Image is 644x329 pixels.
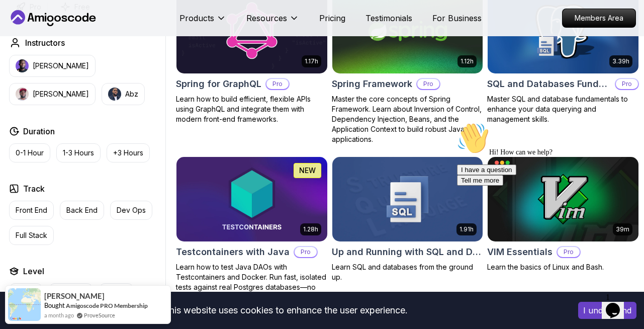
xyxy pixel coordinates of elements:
p: Abz [125,89,138,99]
h2: Instructors [25,37,65,49]
img: instructor img [108,88,121,101]
a: Up and Running with SQL and Databases card1.91hUp and Running with SQL and DatabasesLearn SQL and... [332,156,484,282]
button: Senior [99,283,134,302]
h2: Testcontainers with Java [176,245,290,259]
a: Testcontainers with Java card1.28hNEWTestcontainers with JavaProLearn how to test Java DAOs with ... [176,156,328,302]
button: 0-1 Hour [9,143,50,162]
a: Amigoscode PRO Membership [66,302,148,309]
p: Dev Ops [117,205,146,215]
button: Back End [60,201,104,220]
button: Front End [9,201,54,220]
img: Up and Running with SQL and Databases card [332,157,483,241]
p: [PERSON_NAME] [33,89,89,99]
div: 👋Hi! How can we help?I have a questionTell me more [4,4,185,67]
p: Front End [16,205,47,215]
button: Mid-level [49,283,93,302]
p: Master the core concepts of Spring Framework. Learn about Inversion of Control, Dependency Inject... [332,94,484,144]
iframe: chat widget [453,118,634,284]
button: 1-3 Hours [56,143,101,162]
p: Pro [295,247,317,257]
button: Full Stack [9,226,54,245]
button: instructor img[PERSON_NAME] [9,55,96,77]
a: For Business [432,12,482,24]
p: 1.28h [303,225,318,233]
h2: Spring for GraphQL [176,77,261,91]
img: :wave: [4,4,36,36]
button: Resources [246,12,299,32]
button: Dev Ops [110,201,152,220]
p: Master SQL and database fundamentals to enhance your data querying and management skills. [487,94,639,124]
p: 1-3 Hours [63,148,94,158]
button: +3 Hours [107,143,150,162]
img: instructor img [16,59,29,72]
p: [PERSON_NAME] [33,61,89,71]
a: Pricing [319,12,345,24]
p: 1.12h [461,57,474,65]
p: Learn how to build efficient, flexible APIs using GraphQL and integrate them with modern front-en... [176,94,328,124]
p: NEW [299,166,316,176]
span: Bought [44,301,65,309]
p: Back End [66,205,98,215]
p: Learn how to test Java DAOs with Testcontainers and Docker. Run fast, isolated tests against real... [176,262,328,302]
img: provesource social proof notification image [8,288,41,321]
button: Junior [9,283,43,302]
h2: Up and Running with SQL and Databases [332,245,484,259]
button: Tell me more [4,57,50,67]
a: Members Area [562,9,636,28]
span: [PERSON_NAME] [44,292,105,300]
p: 1.17h [305,57,318,65]
img: Testcontainers with Java card [176,157,327,241]
h2: Track [23,183,45,195]
h2: Level [23,265,44,277]
h2: Spring Framework [332,77,412,91]
p: 3.39h [612,57,629,65]
img: instructor img [16,88,29,101]
p: Pro [266,79,289,89]
button: Products [179,12,226,32]
h2: Duration [23,125,55,137]
p: Learn SQL and databases from the ground up. [332,262,484,282]
button: I have a question [4,46,63,57]
p: Full Stack [16,230,47,240]
a: ProveSource [84,311,115,319]
span: a month ago [44,311,74,319]
button: instructor img[PERSON_NAME] [9,83,96,105]
div: This website uses cookies to enhance the user experience. [8,299,563,321]
a: Testimonials [365,12,412,24]
p: Pro [616,79,638,89]
iframe: chat widget [602,289,634,319]
p: Products [179,12,214,24]
button: instructor imgAbz [102,83,145,105]
h2: SQL and Databases Fundamentals [487,77,611,91]
button: Accept cookies [578,302,636,319]
span: Hi! How can we help? [4,30,100,38]
p: +3 Hours [113,148,143,158]
p: Members Area [563,9,635,27]
p: Pro [417,79,439,89]
p: Resources [246,12,287,24]
p: 0-1 Hour [16,148,44,158]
